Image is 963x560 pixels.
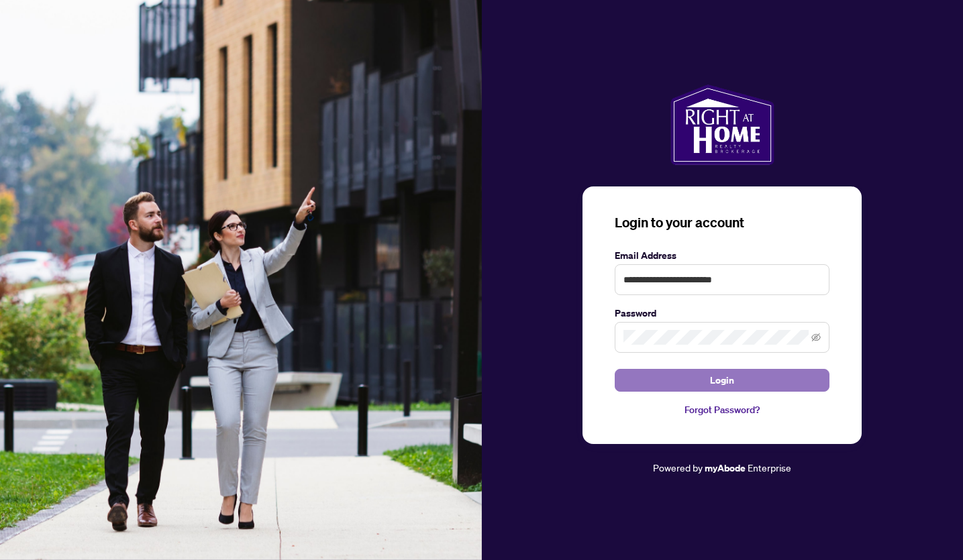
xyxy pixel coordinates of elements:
[811,333,821,342] span: eye-invisible
[615,306,829,321] label: Password
[615,213,829,232] h3: Login to your account
[615,248,829,263] label: Email Address
[615,369,829,392] button: Login
[705,461,746,475] a: myAbode
[615,402,829,417] a: Forgot Password?
[670,85,774,165] img: ma-logo
[748,461,791,473] span: Enterprise
[653,461,703,473] span: Powered by
[710,370,734,391] span: Login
